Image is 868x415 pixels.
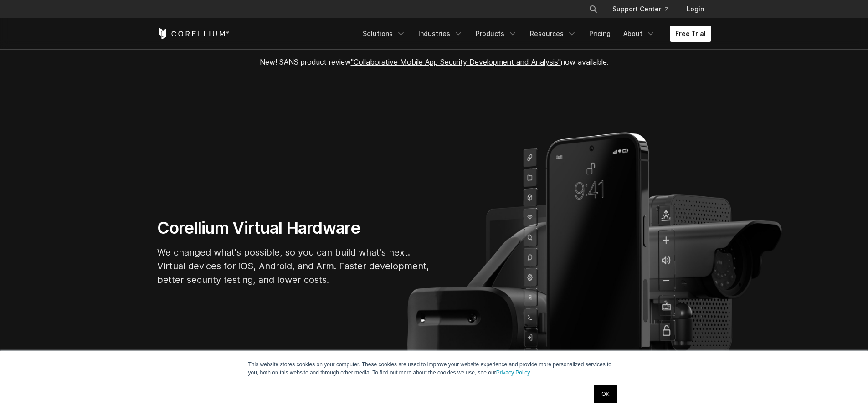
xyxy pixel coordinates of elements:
a: Solutions [357,26,411,42]
a: Resources [524,26,582,42]
div: Navigation Menu [357,26,711,42]
a: Privacy Policy. [496,369,531,376]
p: This website stores cookies on your computer. These cookies are used to improve your website expe... [248,360,620,377]
a: Products [470,26,523,42]
p: We changed what's possible, so you can build what's next. Virtual devices for iOS, Android, and A... [157,246,431,287]
a: About [618,26,661,42]
a: Pricing [584,26,616,42]
a: OK [594,385,617,403]
div: Navigation Menu [578,1,711,17]
a: Industries [413,26,468,42]
button: Search [585,1,601,17]
a: "Collaborative Mobile App Security Development and Analysis" [351,57,561,67]
span: New! SANS product review now available. [260,57,609,67]
a: Support Center [605,1,676,17]
h1: Corellium Virtual Hardware [157,218,431,238]
a: Login [679,1,711,17]
a: Corellium Home [157,28,230,39]
a: Free Trial [670,26,711,42]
